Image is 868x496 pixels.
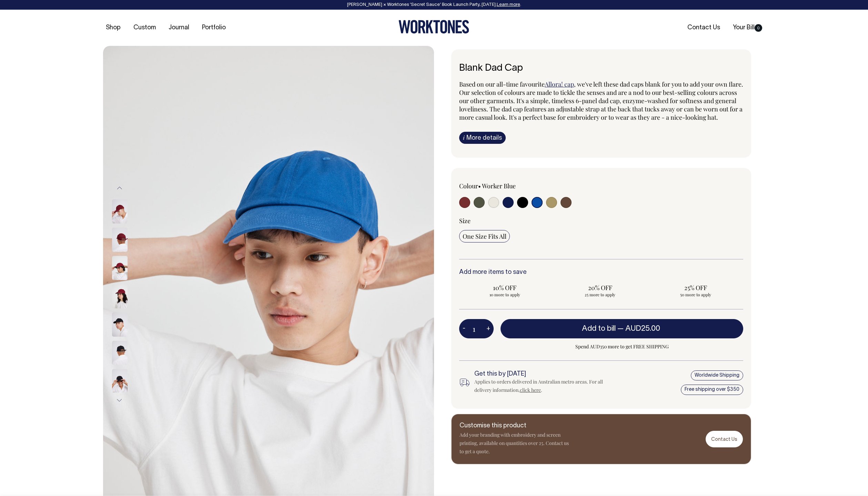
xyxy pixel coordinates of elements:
[582,325,616,332] span: Add to bill
[653,292,738,297] span: 50 more to apply
[112,284,128,308] img: burgundy
[625,325,660,332] span: AUD25.00
[545,80,574,88] a: Allora! cap
[459,132,506,144] a: iMore details
[112,369,128,393] img: black
[131,22,159,33] a: Custom
[650,281,741,299] input: 25% OFF 50 more to apply
[482,182,516,190] label: Worker Blue
[463,134,465,141] span: i
[501,343,743,351] span: Spend AUD350 more to get FREE SHIPPING
[730,22,765,33] a: Your Bill0
[166,22,192,33] a: Journal
[459,217,743,225] div: Size
[653,284,738,292] span: 25% OFF
[501,319,743,338] button: Add to bill —AUD25.00
[112,199,128,224] img: burgundy
[199,22,229,33] a: Portfolio
[558,284,643,292] span: 20% OFF
[685,22,723,33] a: Contact Us
[459,269,743,276] h6: Add more items to save
[478,182,481,190] span: •
[459,63,743,74] h6: Blank Dad Cap
[459,281,551,299] input: 10% OFF 10 more to apply
[114,180,125,196] button: Previous
[112,341,128,365] img: black
[112,228,128,252] img: burgundy
[520,387,541,393] a: click here
[459,80,743,121] span: , we've left these dad caps blank for you to add your own flare. Our selection of colours are mad...
[474,378,614,394] div: Applies to orders delivered in Australian metro areas. For all delivery information, .
[463,292,547,297] span: 10 more to apply
[706,431,743,447] a: Contact Us
[460,423,570,429] h6: Customise this product
[114,393,125,408] button: Next
[460,431,570,456] p: Add your branding with embroidery and screen printing, available on quantities over 25. Contact u...
[7,2,861,7] div: [PERSON_NAME] × Worktones ‘Secret Sauce’ Book Launch Party, [DATE]. .
[459,80,545,88] span: Based on our all-time favourite
[112,256,128,280] img: burgundy
[483,322,494,336] button: +
[558,292,643,297] span: 25 more to apply
[103,22,123,33] a: Shop
[459,182,573,190] div: Colour
[474,371,614,378] h6: Get this by [DATE]
[497,3,520,7] a: Learn more
[459,322,469,336] button: -
[463,284,547,292] span: 10% OFF
[755,24,762,32] span: 0
[555,281,646,299] input: 20% OFF 25 more to apply
[463,232,506,240] span: One Size Fits All
[112,313,128,337] img: black
[459,230,510,242] input: One Size Fits All
[617,325,662,332] span: —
